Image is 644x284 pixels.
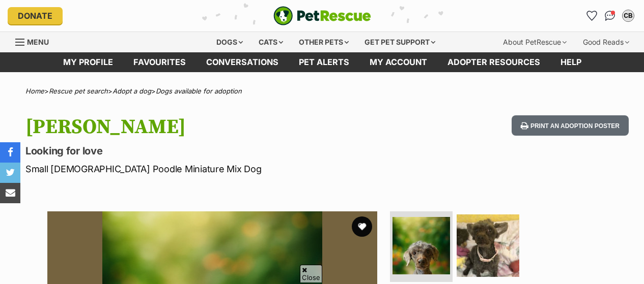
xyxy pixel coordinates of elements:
[25,144,394,158] p: Looking for love
[583,8,600,24] a: Favourites
[623,11,633,21] div: CB
[196,52,289,72] a: conversations
[583,8,636,24] ul: Account quick links
[273,6,371,25] a: PetRescue
[605,11,615,21] img: chat-41dd97257d64d25036548639549fe6c8038ab92f7586957e7f3b1b290dea8141.svg
[8,7,63,24] a: Donate
[113,87,151,95] a: Adopt a dog
[25,115,394,139] h1: [PERSON_NAME]
[550,52,592,72] a: Help
[27,38,49,46] span: Menu
[209,32,250,52] div: Dogs
[49,87,108,95] a: Rescue pet search
[300,265,322,282] span: Close
[620,8,636,24] button: My account
[292,32,356,52] div: Other pets
[251,32,290,52] div: Cats
[602,8,618,24] a: Conversations
[156,87,242,95] a: Dogs available for adoption
[437,52,550,72] a: Adopter resources
[576,32,636,52] div: Good Reads
[289,52,359,72] a: Pet alerts
[357,32,442,52] div: Get pet support
[53,52,123,72] a: My profile
[457,214,519,277] img: Photo of Sam
[15,32,56,50] a: Menu
[273,6,371,25] img: logo-e224e6f780fb5917bec1dbf3a21bbac754714ae5b6737aabdf751b685950b380.svg
[512,115,629,136] button: Print an adoption poster
[352,216,372,237] button: favourite
[123,52,196,72] a: Favourites
[25,87,44,95] a: Home
[359,52,437,72] a: My account
[496,32,574,52] div: About PetRescue
[25,162,394,176] p: Small [DEMOGRAPHIC_DATA] Poodle Miniature Mix Dog
[393,217,450,274] img: Photo of Sam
